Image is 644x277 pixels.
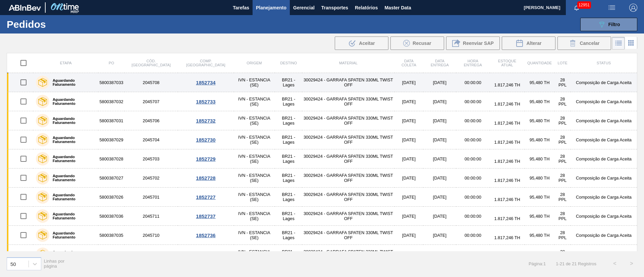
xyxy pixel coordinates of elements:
td: 30029424 - GARRAFA SPATEN 330ML TWIST OFF [302,130,394,149]
td: BR21 - Lages [275,188,302,207]
td: 5800387028 [98,149,124,168]
button: Aceitar [335,37,388,50]
td: 95,480 TH [525,168,554,188]
span: Filtro [608,22,620,27]
td: 30029424 - GARRAFA SPATEN 330ML TWIST OFF [302,73,394,92]
td: 95,480 TH [525,130,554,149]
td: 30029424 - GARRAFA SPATEN 330ML TWIST OFF [302,149,394,168]
td: 5800387036 [98,207,124,226]
td: [DATE] [423,188,456,207]
td: 00:00:00 [456,245,490,264]
span: 1.817,246 TH [494,178,520,183]
td: [DATE] [423,92,456,111]
td: [DATE] [423,245,456,264]
td: 28 PPL [554,149,571,168]
div: 1852727 [179,194,232,200]
td: 00:00:00 [456,130,490,149]
td: 30029424 - GARRAFA SPATEN 330ML TWIST OFF [302,188,394,207]
span: Quantidade [527,61,552,65]
td: 30029424 - GARRAFA SPATEN 330ML TWIST OFF [302,207,394,226]
td: Composição de Carga Aceita [571,168,637,188]
div: Recusar [390,37,444,50]
td: 95,480 TH [525,207,554,226]
td: [DATE] [394,168,424,188]
td: 95,480 TH [525,73,554,92]
td: 28 PPL [554,207,571,226]
td: 28 PPL [554,130,571,149]
label: Aguardando Faturamento [49,231,96,239]
td: Composição de Carga Aceita [571,149,637,168]
a: Aguardando Faturamento58003870362045711IVN - ESTANCIA (SE)BR21 - Lages30029424 - GARRAFA SPATEN 3... [7,207,637,226]
td: 00:00:00 [456,188,490,207]
td: [DATE] [423,226,456,245]
button: Notificações [566,3,587,12]
td: 5800387031 [98,111,124,130]
span: Reenviar SAP [463,41,494,46]
span: Página : 1 [529,261,546,266]
span: PO [109,61,114,65]
a: Aguardando Faturamento58003870262045701IVN - ESTANCIA (SE)BR21 - Lages30029424 - GARRAFA SPATEN 3... [7,188,637,207]
td: 2045707 [124,92,178,111]
td: Composição de Carga Aceita [571,111,637,130]
td: 28 PPL [554,188,571,207]
span: Gerencial [293,4,315,12]
td: Composição de Carga Aceita [571,73,637,92]
label: Aguardando Faturamento [49,193,96,201]
a: Aguardando Faturamento58003870292045704IVN - ESTANCIA (SE)BR21 - Lages30029424 - GARRAFA SPATEN 3... [7,130,637,149]
td: [DATE] [423,168,456,188]
td: 30029424 - GARRAFA SPATEN 330ML TWIST OFF [302,168,394,188]
a: Aguardando Faturamento58003870352045710IVN - ESTANCIA (SE)BR21 - Lages30029424 - GARRAFA SPATEN 3... [7,226,637,245]
td: BR21 - Lages [275,92,302,111]
label: Aguardando Faturamento [49,250,96,258]
td: IVN - ESTANCIA (SE) [234,111,275,130]
h1: Pedidos [7,20,107,28]
td: 2045702 [124,168,178,188]
td: [DATE] [394,73,424,92]
a: Aguardando Faturamento58003870272045702IVN - ESTANCIA (SE)BR21 - Lages30029424 - GARRAFA SPATEN 3... [7,168,637,188]
span: Origem [247,61,262,65]
div: Reenviar SAP [446,37,500,50]
td: 28 PPL [554,226,571,245]
span: Cancelar [580,41,599,46]
div: 1852730 [179,137,232,143]
span: 1.817,246 TH [494,140,520,145]
div: 50 [10,261,16,267]
td: 30029424 - GARRAFA SPATEN 330ML TWIST OFF [302,245,394,264]
div: Alterar Pedido [502,37,555,50]
span: Estoque atual [498,59,517,67]
span: Aceitar [359,41,375,46]
span: 1.817,246 TH [494,216,520,221]
td: 95,480 TH [525,226,554,245]
span: Material [339,61,358,65]
td: 28 PPL [554,111,571,130]
td: 30029424 - GARRAFA SPATEN 330ML TWIST OFF [302,226,394,245]
td: 5800387032 [98,92,124,111]
td: BR21 - Lages [275,226,302,245]
td: 28 PPL [554,168,571,188]
td: [DATE] [423,111,456,130]
td: 2045701 [124,188,178,207]
div: 1852729 [179,156,232,162]
td: [DATE] [394,149,424,168]
td: 95,480 TH [525,188,554,207]
a: Aguardando Faturamento58003870312045706IVN - ESTANCIA (SE)BR21 - Lages30029424 - GARRAFA SPATEN 3... [7,111,637,130]
td: 2045704 [124,130,178,149]
span: Relatórios [355,4,378,12]
span: Comp. [GEOGRAPHIC_DATA] [186,59,225,67]
span: Master Data [384,4,411,12]
td: Composição de Carga Aceita [571,207,637,226]
td: IVN - ESTANCIA (SE) [234,226,275,245]
label: Aguardando Faturamento [49,212,96,220]
td: Composição de Carga Aceita [571,130,637,149]
td: 95,480 TH [525,149,554,168]
div: 1852732 [179,118,232,124]
div: 1852736 [179,232,232,238]
td: 28 PPL [554,245,571,264]
td: 2045710 [124,226,178,245]
span: Linhas por página [44,259,65,269]
td: 2045706 [124,111,178,130]
td: [DATE] [394,92,424,111]
td: Composição de Carga Aceita [571,245,637,264]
